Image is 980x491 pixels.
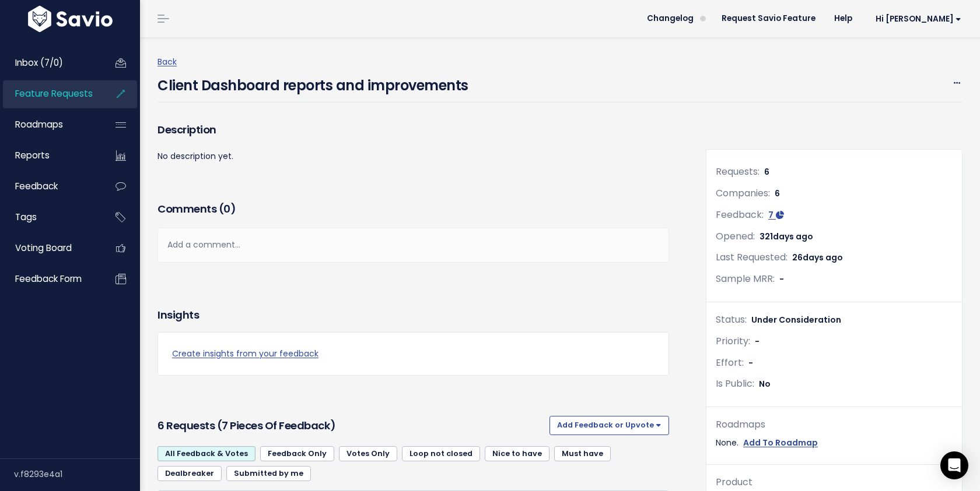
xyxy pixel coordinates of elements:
h3: Description [157,122,669,138]
a: Feedback [3,173,97,200]
span: 321 [759,231,813,242]
span: Priority: [716,334,750,348]
h3: 6 Requests (7 pieces of Feedback) [157,418,545,434]
div: None. [716,436,953,450]
span: 6 [764,166,769,178]
p: No description yet. [157,149,669,164]
span: Companies: [716,186,770,200]
img: logo-white.9d6f32f41409.svg [25,6,116,32]
span: Roadmaps [15,118,63,130]
span: - [748,357,753,369]
span: Changelog [647,15,694,23]
div: Add a comment... [157,228,669,262]
a: Submitted by me [226,466,311,481]
span: 0 [223,202,230,216]
div: Product [716,474,953,491]
span: Opened: [716,229,755,243]
a: Create insights from your feedback [172,347,654,361]
a: Add To Roadmap [743,436,818,450]
a: Voting Board [3,235,97,262]
a: Dealbreaker [157,466,222,481]
span: No [759,378,771,390]
a: 7 [768,209,784,221]
a: Tags [3,204,97,231]
h3: Insights [157,307,199,323]
a: Back [157,56,177,68]
h3: Comments ( ) [157,201,669,217]
a: Nice to have [485,446,549,461]
a: Feedback Only [260,446,334,461]
span: Feedback form [15,273,82,285]
a: All Feedback & Votes [157,446,256,461]
span: Effort: [716,356,744,369]
span: Hi [PERSON_NAME] [876,15,961,23]
span: Sample MRR: [716,272,775,285]
a: Roadmaps [3,111,97,138]
span: Status: [716,313,747,326]
span: Feedback: [716,208,764,221]
span: Last Requested: [716,250,787,264]
span: - [755,335,759,347]
span: Inbox (7/0) [15,56,63,69]
a: Feedback form [3,266,97,292]
span: 26 [792,252,843,263]
span: Is Public: [716,377,754,390]
span: Tags [15,211,37,223]
span: days ago [773,231,813,242]
h4: Client Dashboard reports and improvements [157,69,468,96]
span: Feature Requests [15,87,93,100]
a: Inbox (7/0) [3,50,97,76]
a: Request Savio Feature [712,10,825,27]
div: Roadmaps [716,416,953,433]
span: days ago [803,252,843,263]
span: Feedback [15,180,58,192]
a: Feature Requests [3,80,97,107]
a: Hi [PERSON_NAME] [862,10,971,28]
button: Add Feedback or Upvote [549,416,669,435]
span: Under Consideration [751,314,841,326]
a: Help [825,10,862,27]
span: 7 [768,209,773,221]
div: v.f8293e4a1 [14,459,140,489]
a: Loop not closed [402,446,480,461]
span: Requests: [716,165,759,178]
span: 6 [775,188,780,199]
span: - [779,273,784,285]
div: Open Intercom Messenger [940,451,968,479]
a: Votes Only [339,446,397,461]
span: Voting Board [15,242,72,254]
a: Reports [3,142,97,169]
span: Reports [15,149,50,161]
a: Must have [554,446,611,461]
